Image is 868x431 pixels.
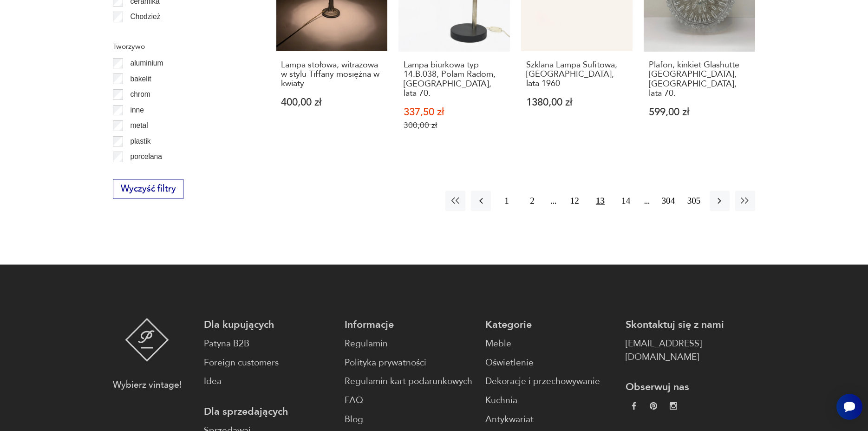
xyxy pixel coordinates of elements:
[522,191,542,211] button: 2
[130,151,162,163] p: porcelana
[404,107,505,117] p: 337,50 zł
[485,394,615,407] a: Kuchnia
[485,413,615,426] a: Antykwariat
[626,380,755,394] p: Obserwuj nas
[684,191,704,211] button: 305
[526,98,627,107] p: 1380,00 zł
[649,60,750,99] h3: Plafon, kinkiet Glashutte [GEOGRAPHIC_DATA], [GEOGRAPHIC_DATA], lata 70.
[670,402,677,410] img: c2fd9cf7f39615d9d6839a72ae8e59e5.webp
[130,104,144,116] p: inne
[130,11,160,23] p: Chodzież
[485,318,615,332] p: Kategorie
[345,375,474,388] a: Regulamin kart podarunkowych
[130,135,150,147] p: plastik
[345,337,474,351] a: Regulamin
[616,191,636,211] button: 14
[204,318,333,332] p: Dla kupujących
[204,375,333,388] a: Idea
[130,73,151,85] p: bakelit
[650,402,657,410] img: 37d27d81a828e637adc9f9cb2e3d3a8a.webp
[125,318,169,362] img: Patyna - sklep z meblami i dekoracjami vintage
[113,179,183,199] button: Wyczyść filtry
[485,375,615,388] a: Dekoracje i przechowywanie
[626,337,755,364] a: [EMAIL_ADDRESS][DOMAIN_NAME]
[496,191,516,211] button: 1
[130,57,163,69] p: aluminium
[204,337,333,351] a: Patyna B2B
[130,88,150,100] p: chrom
[590,191,610,211] button: 13
[485,356,615,370] a: Oświetlenie
[281,98,382,107] p: 400,00 zł
[113,378,182,392] p: Wybierz vintage!
[485,337,615,351] a: Meble
[630,402,638,410] img: da9060093f698e4c3cedc1453eec5031.webp
[281,60,382,89] h3: Lampa stołowa, witrażowa w stylu Tiffany mosiężna w kwiaty
[649,107,750,117] p: 599,00 zł
[345,413,474,426] a: Blog
[130,27,158,39] p: Ćmielów
[345,394,474,407] a: FAQ
[836,394,862,420] iframe: Smartsupp widget button
[204,356,333,370] a: Foreign customers
[565,191,585,211] button: 12
[404,120,505,130] p: 300,00 zł
[658,191,678,211] button: 304
[113,40,249,53] p: Tworzywo
[526,60,627,89] h3: Szklana Lampa Sufitowa, [GEOGRAPHIC_DATA], lata 1960
[345,356,474,370] a: Polityka prywatności
[130,166,153,179] p: porcelit
[204,405,333,418] p: Dla sprzedających
[404,60,505,99] h3: Lampa biurkowa typ 14.B.038, Polam Radom, [GEOGRAPHIC_DATA], lata 70.
[626,318,755,332] p: Skontaktuj się z nami
[345,318,474,332] p: Informacje
[130,119,148,132] p: metal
